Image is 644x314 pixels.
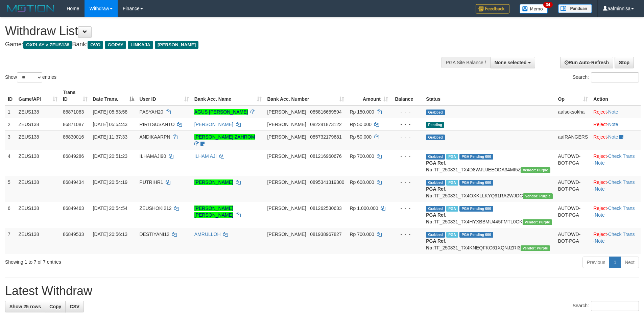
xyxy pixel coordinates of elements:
select: Showentries [17,72,42,82]
td: ZEUS138 [16,150,60,176]
span: [PERSON_NAME] [155,41,198,49]
span: Vendor URL: https://trx4.1velocity.biz [521,245,550,251]
a: Check Trans [608,179,635,185]
th: Op: activate to sort column ascending [555,86,591,105]
td: ZEUS138 [16,130,60,150]
div: - - - [393,108,421,115]
span: [PERSON_NAME] [267,232,306,237]
span: CSV [70,304,79,309]
td: ZEUS138 [16,176,60,202]
span: 86849463 [63,206,84,211]
th: Bank Acc. Number: activate to sort column ascending [264,86,347,105]
input: Search: [591,72,639,82]
div: - - - [393,205,421,212]
a: Reject [593,109,607,115]
a: [PERSON_NAME] [194,122,233,127]
th: Amount: activate to sort column ascending [347,86,391,105]
td: 5 [5,176,16,202]
h4: Game: Bank: [5,41,423,48]
span: PGA Pending [459,206,493,212]
h1: Latest Withdraw [5,284,639,298]
td: TF_250831_TX4D8WJUJEEODA34MI5Z [423,150,555,176]
a: Note [595,212,605,218]
span: [DATE] 20:51:23 [93,153,127,159]
th: Action [591,86,641,105]
div: - - - [393,153,421,160]
span: Copy [49,304,61,309]
td: · [591,118,641,130]
td: AUTOWD-BOT-PGA [555,150,591,176]
td: · · [591,202,641,228]
span: PUTRIHR1 [140,179,163,185]
td: · · [591,150,641,176]
span: Vendor URL: https://trx4.1velocity.biz [523,193,552,199]
td: aafsoksokha [555,105,591,118]
span: OXPLAY > ZEUS138 [23,41,72,49]
span: PGA Pending [459,180,493,186]
a: Note [608,109,618,115]
a: Note [595,186,605,192]
span: 86849286 [63,153,84,159]
a: AMRULLOH [194,232,221,237]
span: Grabbed [426,135,445,140]
a: Note [608,122,618,127]
a: Previous [582,257,610,268]
span: Show 25 rows [9,304,41,309]
span: 86871087 [63,122,84,127]
a: Check Trans [608,153,635,159]
span: LINKAJA [128,41,153,49]
span: Copy 081262530633 to clipboard [310,206,341,211]
span: [PERSON_NAME] [267,206,306,211]
span: [DATE] 05:54:43 [93,122,127,127]
a: Reject [593,206,607,211]
a: Note [595,160,605,166]
span: [DATE] 05:53:58 [93,109,127,115]
span: Rp 150.000 [350,109,374,115]
span: ILHAMAJI90 [140,153,166,159]
span: [DATE] 20:54:19 [93,179,127,185]
span: Marked by aafRornrotha [446,232,458,238]
th: Trans ID: activate to sort column ascending [60,86,90,105]
span: Rp 50.000 [350,134,372,140]
td: 6 [5,202,16,228]
span: [PERSON_NAME] [267,122,306,127]
div: - - - [393,179,421,186]
td: 4 [5,150,16,176]
span: Copy 081938967827 to clipboard [310,232,341,237]
span: 86849533 [63,232,84,237]
td: ZEUS138 [16,228,60,254]
td: aafRANGERS [555,130,591,150]
td: ZEUS138 [16,202,60,228]
span: [DATE] 11:37:33 [93,134,127,140]
span: 34 [543,2,552,8]
span: Rp 50.000 [350,122,372,127]
label: Show entries [5,72,56,82]
th: ID [5,86,16,105]
span: Marked by aafRornrotha [446,180,458,186]
span: [DATE] 20:56:13 [93,232,127,237]
span: Copy 0895341319300 to clipboard [310,179,344,185]
span: PASYAH20 [140,109,163,115]
a: Reject [593,179,607,185]
span: None selected [495,60,527,65]
b: PGA Ref. No: [426,160,446,172]
th: Game/API: activate to sort column ascending [16,86,60,105]
span: ANDIKAARPN [140,134,170,140]
a: Copy [45,301,66,312]
b: PGA Ref. No: [426,238,446,250]
span: Copy 085732179681 to clipboard [310,134,341,140]
span: Grabbed [426,232,445,238]
img: panduan.png [558,4,592,13]
span: 86871083 [63,109,84,115]
td: ZEUS138 [16,105,60,118]
td: ZEUS138 [16,118,60,130]
b: PGA Ref. No: [426,186,446,198]
span: [PERSON_NAME] [267,179,306,185]
span: Rp 1.000.000 [350,206,378,211]
span: OVO [88,41,103,49]
a: Check Trans [608,206,635,211]
td: 3 [5,130,16,150]
span: ZEUSHOKI212 [140,206,172,211]
th: Balance [391,86,423,105]
img: Feedback.jpg [476,4,509,14]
